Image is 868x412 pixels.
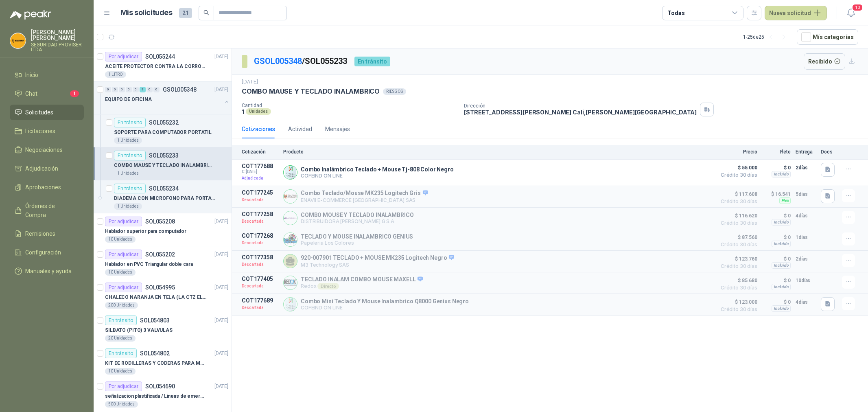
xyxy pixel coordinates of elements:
[717,221,757,226] span: Crédito 30 días
[25,108,53,117] span: Solicitudes
[31,42,84,52] p: SEGURIDAD PROVISER LTDA
[10,161,84,176] a: Adjudicación
[242,149,278,155] p: Cotización
[242,282,278,290] p: Descartada
[284,190,297,203] img: Company Logo
[214,53,228,61] p: [DATE]
[179,8,192,18] span: 21
[796,211,816,221] p: 4 días
[10,33,26,48] img: Company Logo
[214,383,228,390] p: [DATE]
[246,108,271,115] div: Unidades
[796,254,816,264] p: 2 días
[242,163,278,169] p: COT177688
[796,189,816,199] p: 5 días
[25,127,55,136] span: Licitaciones
[140,318,170,323] p: SOL054803
[114,129,212,136] p: SOPORTE PARA COMPUTADOR PORTATIL
[105,359,206,367] p: KIT DE RODILLERAS Y CODERAS PARA MOTORIZADO
[94,48,232,81] a: Por adjudicarSOL055244[DATE] ACEITE PROTECTOR CONTRA LA CORROSION - PARA LIMPIEZA DE ARMAMENTO1 L...
[242,189,278,196] p: COT177245
[717,232,757,242] span: $ 87.560
[10,245,84,260] a: Configuración
[94,246,232,279] a: Por adjudicarSOL055202[DATE] Hablador en PVC Triangular doble cara10 Unidades
[254,55,348,68] p: / SOL055233
[105,217,142,226] div: Por adjudicar
[114,151,146,160] div: En tránsito
[31,29,84,41] p: [PERSON_NAME] [PERSON_NAME]
[717,149,757,155] p: Precio
[114,195,215,202] p: DIADEMA CON MICROFONO PARA PORTATIL CON USB
[383,88,406,95] div: RIESGOS
[105,63,206,70] p: ACEITE PROTECTOR CONTRA LA CORROSION - PARA LIMPIEZA DE ARMAMENTO
[105,236,136,243] div: 10 Unidades
[284,276,297,289] img: Company Logo
[796,163,816,173] p: 2 días
[242,254,278,261] p: COT177358
[94,114,232,147] a: En tránsitoSOL055232SOPORTE PARA COMPUTADOR PORTATIL1 Unidades
[25,145,63,154] span: Negociaciones
[762,189,791,199] p: $ 16.541
[325,125,350,134] div: Mensajes
[94,378,232,411] a: Por adjudicarSOL054690[DATE] señalizacion plastificada / Líneas de emergencia500 Unidades
[214,218,228,226] p: [DATE]
[301,218,413,224] p: DISTRIBUIDORA [PERSON_NAME] G S.A
[772,262,791,269] div: Incluido
[105,316,137,325] div: En tránsito
[301,197,428,203] p: ENAVII E-COMMERCE [GEOGRAPHIC_DATA] SAS
[242,196,278,204] p: Descartada
[25,183,61,192] span: Aprobaciones
[667,9,684,18] div: Todas
[717,163,757,173] span: $ 55.000
[301,262,454,268] p: M3 Technology SAS
[762,163,791,173] p: $ 0
[105,401,138,408] div: 500 Unidades
[70,90,79,97] span: 1
[114,118,146,127] div: En tránsito
[119,87,125,92] div: 0
[743,31,790,44] div: 1 - 25 de 25
[10,105,84,120] a: Solicitudes
[284,298,297,311] img: Company Logo
[779,197,791,204] div: Flex
[301,166,454,173] p: Combo Inalámbrico Teclado + Mouse Tj-808 Color Negro
[242,276,278,282] p: COT177405
[214,317,228,324] p: [DATE]
[762,276,791,285] p: $ 0
[105,327,173,334] p: SILBATO (PITO) 3 VALVULAS
[105,335,136,342] div: 20 Unidades
[772,171,791,178] div: Incluido
[284,211,297,225] img: Company Logo
[762,297,791,307] p: $ 0
[145,219,175,224] p: SOL055208
[762,211,791,221] p: $ 0
[301,276,423,283] p: TECLADO INALAM COMBO MOUSE MAXELL
[145,252,175,257] p: SOL055202
[242,78,258,86] p: [DATE]
[10,67,84,83] a: Inicio
[717,307,757,312] span: Crédito 30 días
[149,120,179,125] p: SOL055232
[163,87,197,92] p: GSOL005348
[105,283,142,292] div: Por adjudicar
[105,96,152,103] p: EQUIPO DE OFICINA
[126,87,132,92] div: 0
[301,283,423,289] p: Redox
[25,267,72,276] span: Manuales y ayuda
[254,56,302,66] a: GSOL005348
[94,147,232,180] a: En tránsitoSOL055233COMBO MAUSE Y TECLADO INALAMBRICO1 Unidades
[10,198,84,223] a: Órdenes de Compra
[301,240,413,246] p: Papeleria Los Colores
[464,103,697,109] p: Dirección
[772,241,791,247] div: Incluido
[140,351,170,356] p: SOL054802
[140,87,146,92] div: 3
[114,162,215,169] p: COMBO MAUSE Y TECLADO INALAMBRICO
[25,164,58,173] span: Adjudicación
[114,203,142,210] div: 1 Unidades
[301,190,428,197] p: Combo Teclado/Mouse MK235 Logitech Gris
[242,261,278,269] p: Descartada
[301,305,469,311] p: COFEIND ON LINE
[804,53,846,70] button: Recibido
[772,305,791,312] div: Incluido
